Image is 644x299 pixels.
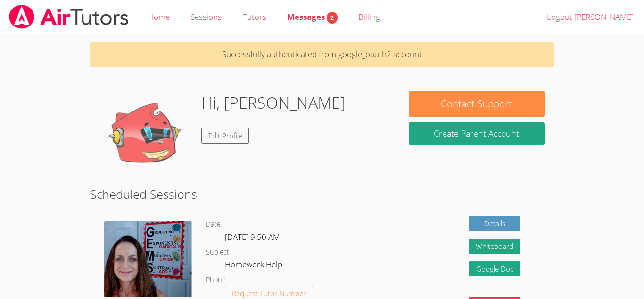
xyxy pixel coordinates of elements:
[90,185,554,203] h2: Scheduled Sessions
[469,239,520,254] button: Whiteboard
[99,91,194,185] img: default.png
[104,221,192,298] img: avatar.png
[409,122,545,145] button: Create Parent Account
[327,12,338,24] span: 2
[287,11,338,22] span: Messages
[206,219,221,231] dt: Date
[201,91,346,115] h1: Hi, [PERSON_NAME]
[90,42,554,67] p: Successfully authenticated from google_oauth2 account
[469,261,520,277] a: Google Doc
[225,231,280,242] span: [DATE] 9:50 AM
[232,290,306,297] span: Request Tutor Number
[225,258,284,274] dd: Homework Help
[409,91,545,117] button: Contact Support
[206,274,226,286] dt: Phone
[469,216,520,232] a: Details
[206,247,229,258] dt: Subject
[8,5,130,29] img: airtutors_banner-c4298cdbf04f3fff15de1276eac7730deb9818008684d7c2e4769d2f7ddbe033.png
[201,128,249,144] a: Edit Profile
